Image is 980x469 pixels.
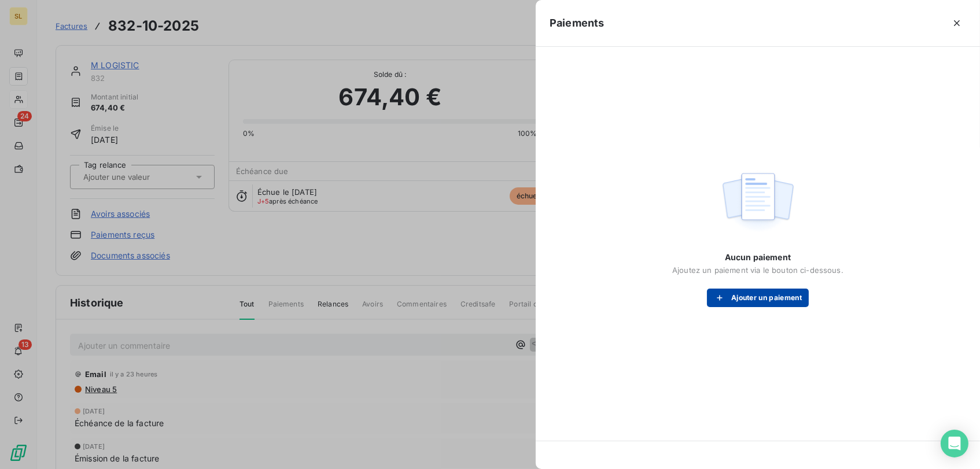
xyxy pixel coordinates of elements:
[725,252,791,263] span: Aucun paiement
[721,167,795,238] img: empty state
[941,430,968,457] div: Open Intercom Messenger
[707,289,809,307] button: Ajouter un paiement
[550,15,604,31] h5: Paiements
[672,265,843,275] span: Ajoutez un paiement via le bouton ci-dessous.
